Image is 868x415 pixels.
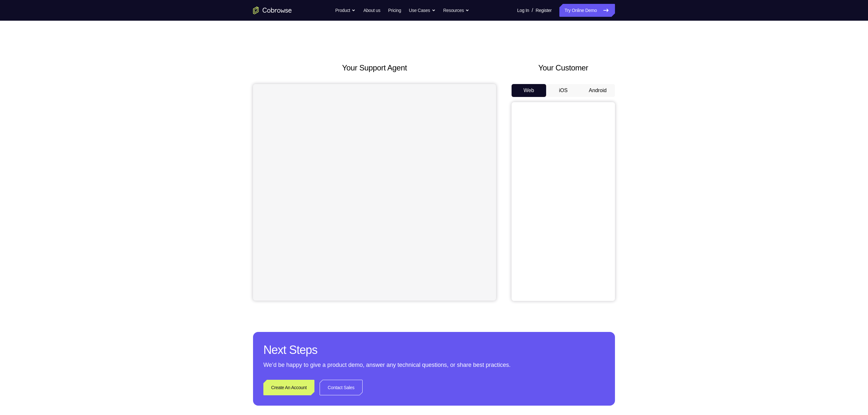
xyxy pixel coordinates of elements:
button: Use Cases [409,4,435,17]
a: Go to the home page [253,6,292,14]
h2: Your Customer [512,62,615,74]
a: About us [363,4,380,17]
span: / [532,6,533,14]
button: Product [335,4,356,17]
button: Resources [443,4,470,17]
a: Register [536,4,552,17]
a: Pricing [388,4,401,17]
iframe: Agent [253,84,496,301]
button: Web [512,84,546,97]
h2: Next Steps [263,342,605,358]
a: Contact Sales [320,380,363,395]
h2: Your Support Agent [253,62,496,74]
button: iOS [546,84,581,97]
a: Log In [517,4,529,17]
a: Create An Account [263,380,314,395]
a: Try Online Demo [559,4,615,17]
p: We’d be happy to give a product demo, answer any technical questions, or share best practices. [263,360,605,369]
button: Android [580,84,615,97]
